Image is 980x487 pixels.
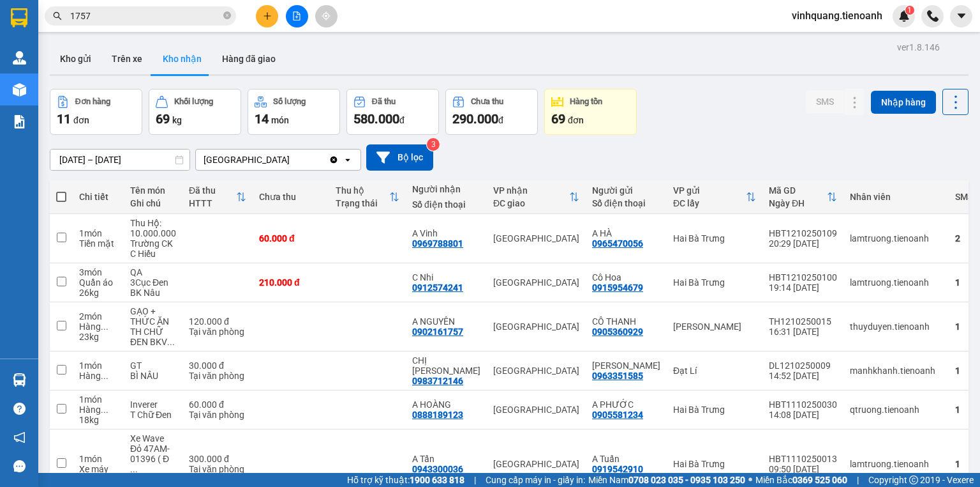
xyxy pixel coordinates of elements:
span: Hỗ trợ kỹ thuật: [347,473,464,487]
div: Hai Bà Trưng [673,277,756,288]
div: [GEOGRAPHIC_DATA] [493,321,579,332]
div: Nhân viên [850,192,942,202]
span: message [13,460,26,472]
img: icon-new-feature [898,10,910,22]
div: 210.000 đ [259,277,323,288]
button: Số lượng14món [248,89,340,135]
span: vinhquang.tienoanh [782,8,893,24]
div: T Chữ Đen [130,410,176,420]
div: 19:14 [DATE] [769,282,837,293]
div: Ghi chú [130,198,176,208]
div: [GEOGRAPHIC_DATA] [493,366,579,376]
span: 1 [907,6,912,15]
div: A HOÀNG [412,399,480,410]
div: HBT1110250030 [769,399,837,410]
div: BÌ NÂU [130,371,176,381]
div: 0905360929 [592,327,643,337]
th: Toggle SortBy [667,180,762,214]
div: Số lượng [273,97,306,106]
button: Kho nhận [152,43,212,74]
div: A PHƯỚC [592,399,660,410]
div: Chưa thu [259,192,323,202]
input: Selected Thủ Đức. [291,153,292,166]
div: Tại văn phòng [189,410,246,420]
div: 0965470056 [592,238,643,249]
div: Trường CK C Hiếu [130,238,176,259]
span: | [474,473,476,487]
sup: 3 [427,138,440,151]
div: Đã thu [372,97,396,106]
div: 14:52 [DATE] [769,371,837,381]
div: Đơn hàng [75,97,110,106]
div: Hai Bà Trưng [673,233,756,243]
div: [PERSON_NAME] [673,321,756,332]
div: [GEOGRAPHIC_DATA] [493,277,579,288]
div: Chi tiết [79,192,117,202]
th: Toggle SortBy [329,180,406,214]
input: Tìm tên, số ĐT hoặc mã đơn [70,9,221,23]
th: Toggle SortBy [182,180,253,214]
div: 16:31 [DATE] [769,327,837,337]
img: warehouse-icon [13,51,26,65]
button: Trên xe [101,43,152,74]
div: C Nhi [412,272,480,282]
div: 0963351585 [592,371,643,381]
span: ... [130,464,138,474]
div: 0943300036 [412,464,463,474]
span: ... [101,321,108,332]
span: ... [101,371,108,381]
button: Kho gửi [50,43,101,74]
div: [GEOGRAPHIC_DATA] [204,153,290,166]
button: Hàng đã giao [212,43,286,74]
div: VP nhận [493,185,569,196]
span: ... [101,405,108,415]
div: A NGUYÊN [412,316,480,327]
strong: 0708 023 035 - 0935 103 250 [628,475,745,485]
div: 30.000 đ [189,360,246,371]
div: HBT1110250013 [769,454,837,464]
div: ĐC lấy [673,198,746,208]
div: Tên món [130,185,176,196]
span: đơn [73,115,89,125]
div: HTTT [189,198,236,208]
div: Hàng thông thường [79,371,117,381]
div: Số điện thoại [592,198,660,208]
div: 0915954679 [592,282,643,293]
div: Xe máy [79,464,117,474]
div: 1 món [79,394,117,405]
button: plus [256,5,278,27]
button: SMS [806,90,844,113]
button: Bộ lọc [366,144,433,171]
div: Xe Wave Đỏ 47AM-01396 ( Đã Tư Vấn CSVC) [130,433,176,474]
div: Inverer [130,399,176,410]
div: VP gửi [673,185,746,196]
span: plus [263,12,272,20]
span: món [271,115,289,125]
div: 14:08 [DATE] [769,410,837,420]
sup: 1 [905,6,914,15]
div: 0905581234 [592,410,643,420]
div: 1 món [79,360,117,371]
div: TH CHỮ ĐEN BKV + BAO TRẮNG CHỮ XANH ĐỎ [130,327,176,347]
div: 300.000 đ [189,454,246,464]
span: close-circle [223,12,231,19]
div: Hàng tồn [570,97,602,106]
strong: 0369 525 060 [792,475,847,485]
div: 09:50 [DATE] [769,464,837,474]
span: 69 [551,111,565,127]
div: TH1210250015 [769,316,837,327]
div: A HÀ [592,228,660,238]
div: Thu hộ [336,185,389,196]
div: 0902161757 [412,327,463,337]
div: GẠO + THỨC ĂN [130,306,176,327]
div: 3 món [79,267,117,277]
span: Cung cấp máy in - giấy in: [486,473,585,487]
span: đ [498,115,503,125]
div: thuyduyen.tienoanh [850,321,942,332]
img: solution-icon [13,115,26,128]
div: 120.000 đ [189,316,246,327]
span: ⚪️ [748,477,752,483]
div: A Vinh [412,228,480,238]
div: Đã thu [189,185,236,196]
img: warehouse-icon [13,83,26,97]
